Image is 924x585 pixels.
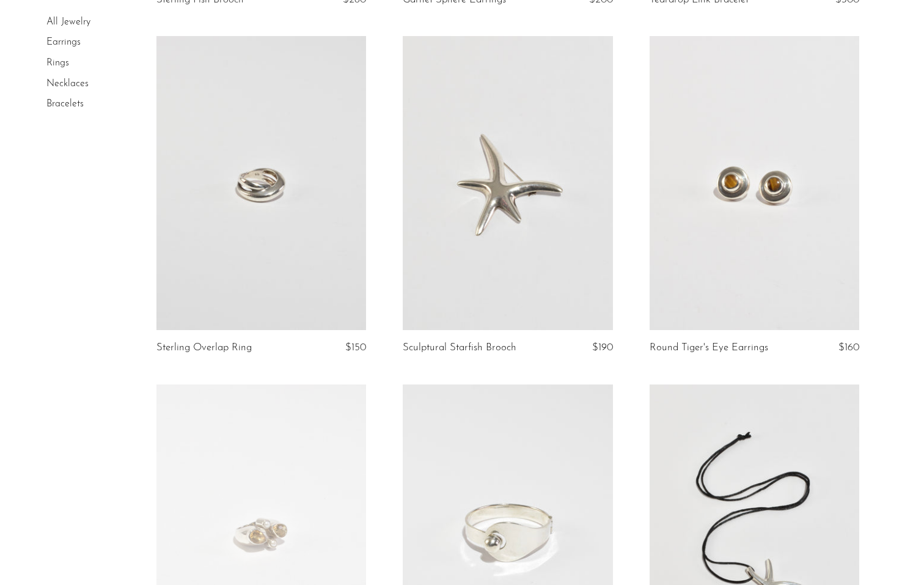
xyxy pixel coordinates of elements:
[650,342,768,353] a: Round Tiger's Eye Earrings
[403,342,516,353] a: Sculptural Starfish Brooch
[838,342,859,353] span: $160
[46,38,81,48] a: Earrings
[345,342,366,353] span: $150
[46,58,69,68] a: Rings
[592,342,613,353] span: $190
[46,99,84,109] a: Bracelets
[46,79,89,89] a: Necklaces
[46,17,90,27] a: All Jewelry
[156,342,252,353] a: Sterling Overlap Ring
